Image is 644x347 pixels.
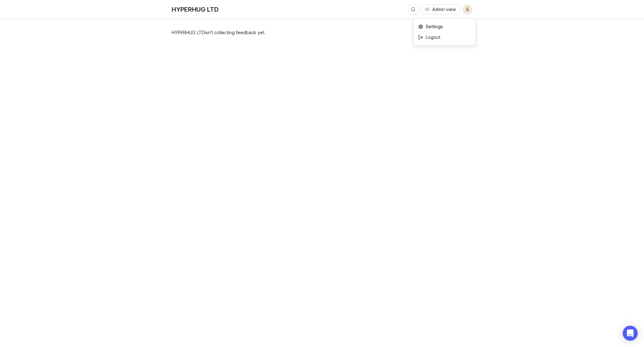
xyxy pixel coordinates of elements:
div: HYPERHUG LTD [172,6,219,13]
button: S [462,4,472,14]
span: S [466,6,469,13]
div: HYPERHUG LTD isn't collecting feedback yet. [172,29,472,344]
a: Settings [413,22,476,32]
span: Admin view [432,6,456,13]
p: Settings [426,24,443,30]
button: Notifications [408,4,418,14]
p: Logout [426,34,440,40]
div: Open Intercom Messenger [623,326,638,341]
button: Admin view [421,4,460,14]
